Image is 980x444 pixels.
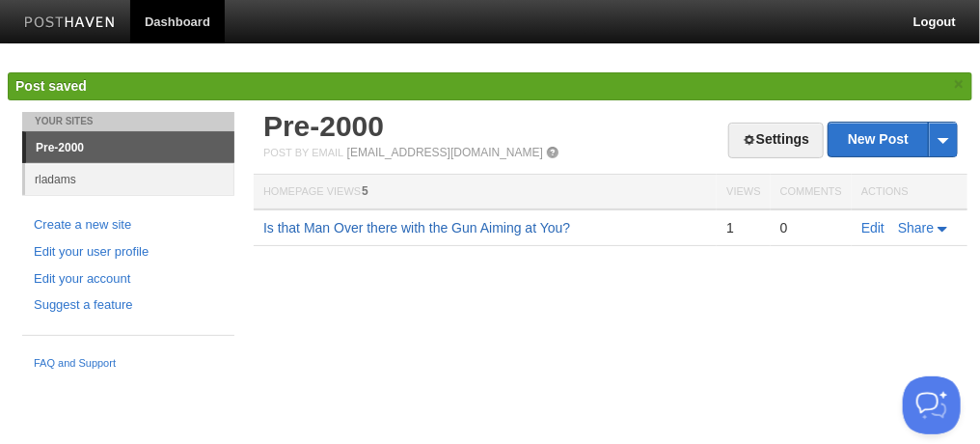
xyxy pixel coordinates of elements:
[728,123,824,158] a: Settings
[852,175,967,210] th: Actions
[15,78,87,94] span: Post saved
[829,123,957,156] a: New Post
[717,175,770,210] th: Views
[34,355,223,373] a: FAQ and Support
[263,147,343,158] span: Post by Email
[254,175,717,210] th: Homepage Views
[726,219,760,236] div: 1
[861,220,885,236] a: Edit
[263,110,384,142] a: Pre-2000
[771,175,852,210] th: Comments
[34,215,223,236] a: Create a new site
[950,72,967,97] a: ×
[898,220,934,236] span: Share
[26,132,234,163] a: Pre-2000
[34,242,223,263] a: Edit your user profile
[34,295,223,316] a: Suggest a feature
[903,376,961,434] iframe: Help Scout Beacon - Open
[780,219,842,236] div: 0
[22,112,234,131] li: Your Sites
[263,220,570,236] a: Is that Man Over there with the Gun Aiming at You?
[362,184,368,198] span: 5
[24,16,116,31] img: Posthaven-bar
[347,146,543,159] a: [EMAIL_ADDRESS][DOMAIN_NAME]
[25,163,234,195] a: rladams
[34,269,223,290] a: Edit your account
